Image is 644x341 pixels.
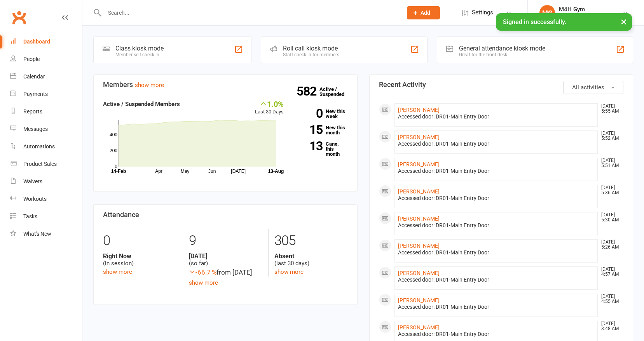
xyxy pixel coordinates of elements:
[102,7,397,18] input: Search...
[398,216,440,222] a: [PERSON_NAME]
[297,85,319,97] strong: 582
[559,13,606,20] div: Movement 4 Health
[23,126,48,132] div: Messages
[189,279,218,286] a: show more
[597,185,623,195] time: [DATE] 5:36 AM
[274,229,348,252] div: 305
[398,222,595,229] div: Accessed door: DR01-Main Entry Door
[115,52,164,57] div: Member self check-in
[398,331,595,338] div: Accessed door: DR01-Main Entry Door
[398,161,440,167] a: [PERSON_NAME]
[23,108,42,115] div: Reports
[398,249,595,256] div: Accessed door: DR01-Main Entry Door
[10,103,82,120] a: Reports
[295,124,323,136] strong: 15
[103,229,177,252] div: 0
[379,81,624,89] h3: Recent Activity
[135,82,164,89] a: show more
[398,141,595,147] div: Accessed door: DR01-Main Entry Door
[103,252,177,260] strong: Right Now
[503,18,566,26] span: Signed in successfully.
[10,120,82,138] a: Messages
[398,195,595,202] div: Accessed door: DR01-Main Entry Door
[9,8,29,27] a: Clubworx
[398,270,440,276] a: [PERSON_NAME]
[10,138,82,155] a: Automations
[539,5,555,21] div: MG
[10,155,82,173] a: Product Sales
[255,99,284,108] div: 1.0%
[189,267,262,278] div: from [DATE]
[597,104,623,114] time: [DATE] 5:55 AM
[407,6,440,19] button: Add
[10,33,82,50] a: Dashboard
[10,208,82,225] a: Tasks
[421,10,430,16] span: Add
[274,252,348,267] div: (last 30 days)
[295,109,348,119] a: 0New this week
[115,45,164,52] div: Class kiosk mode
[597,267,623,277] time: [DATE] 4:57 AM
[10,225,82,243] a: What's New
[283,52,339,57] div: Staff check-in for members
[274,252,348,260] strong: Absent
[189,252,262,267] div: (so far)
[398,324,440,331] a: [PERSON_NAME]
[398,107,440,113] a: [PERSON_NAME]
[319,81,354,103] a: 582Active / Suspended
[398,304,595,310] div: Accessed door: DR01-Main Entry Door
[295,125,348,135] a: 15New this month
[23,56,40,62] div: People
[255,99,284,116] div: Last 30 Days
[398,297,440,303] a: [PERSON_NAME]
[274,268,304,275] a: show more
[10,85,82,103] a: Payments
[459,52,545,57] div: Great for the front desk
[10,173,82,190] a: Waivers
[23,38,50,45] div: Dashboard
[398,168,595,174] div: Accessed door: DR01-Main Entry Door
[23,231,51,237] div: What's New
[103,252,177,267] div: (in session)
[295,140,323,152] strong: 13
[23,143,55,150] div: Automations
[597,212,623,223] time: [DATE] 5:30 AM
[295,141,348,157] a: 13Canx. this month
[283,45,339,52] div: Roll call kiosk mode
[295,108,323,119] strong: 0
[398,277,595,283] div: Accessed door: DR01-Main Entry Door
[563,81,623,94] button: All activities
[617,13,631,30] button: ×
[398,134,440,140] a: [PERSON_NAME]
[398,113,595,120] div: Accessed door: DR01-Main Entry Door
[597,131,623,141] time: [DATE] 5:52 AM
[189,229,262,252] div: 9
[23,91,48,97] div: Payments
[597,294,623,304] time: [DATE] 4:55 AM
[597,158,623,168] time: [DATE] 5:51 AM
[23,196,47,202] div: Workouts
[103,81,348,89] h3: Members
[459,45,545,52] div: General attendance kiosk mode
[189,252,262,260] strong: [DATE]
[23,213,37,219] div: Tasks
[103,268,132,275] a: show more
[23,178,42,184] div: Waivers
[472,4,493,21] span: Settings
[103,211,348,219] h3: Attendance
[572,84,604,91] span: All activities
[398,188,440,195] a: [PERSON_NAME]
[10,68,82,85] a: Calendar
[398,243,440,249] a: [PERSON_NAME]
[10,50,82,68] a: People
[597,321,623,331] time: [DATE] 3:48 AM
[189,268,216,276] span: -66.7 %
[103,101,180,108] strong: Active / Suspended Members
[23,161,57,167] div: Product Sales
[23,73,45,80] div: Calendar
[597,240,623,250] time: [DATE] 5:26 AM
[10,190,82,208] a: Workouts
[559,6,606,13] div: M4H Gym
